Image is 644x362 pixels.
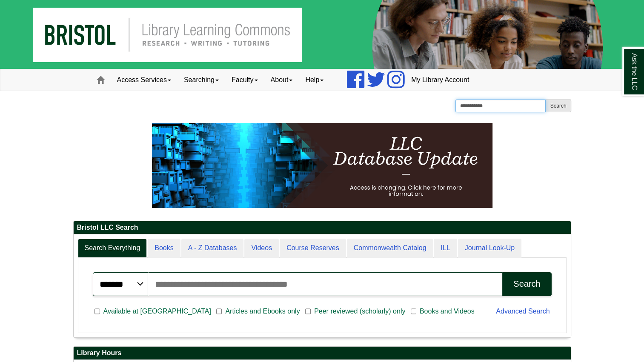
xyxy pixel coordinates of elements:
a: About [264,69,299,91]
span: Peer reviewed (scholarly) only [311,306,409,316]
input: Books and Videos [411,308,416,315]
a: Faculty [225,69,264,91]
span: Articles and Ebooks only [222,306,303,316]
input: Peer reviewed (scholarly) only [305,308,311,315]
a: A - Z Databases [181,239,244,258]
h2: Library Hours [74,347,571,360]
a: Advanced Search [496,308,550,315]
a: Videos [244,239,279,258]
a: Help [299,69,330,91]
span: Available at [GEOGRAPHIC_DATA] [100,306,215,316]
button: Search [502,272,551,296]
a: Access Services [111,69,177,91]
a: Searching [177,69,225,91]
a: ILL [434,239,457,258]
a: Journal Look-Up [458,239,521,258]
div: Search [513,279,540,289]
a: Commonwealth Catalog [347,239,433,258]
img: HTML tutorial [152,123,492,208]
input: Available at [GEOGRAPHIC_DATA] [94,308,100,315]
a: Course Reserves [280,239,346,258]
a: Books [148,239,180,258]
a: My Library Account [405,69,475,91]
span: Books and Videos [416,306,478,316]
a: Search Everything [78,239,147,258]
h2: Bristol LLC Search [74,221,571,234]
button: Search [545,100,571,112]
input: Articles and Ebooks only [216,308,222,315]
